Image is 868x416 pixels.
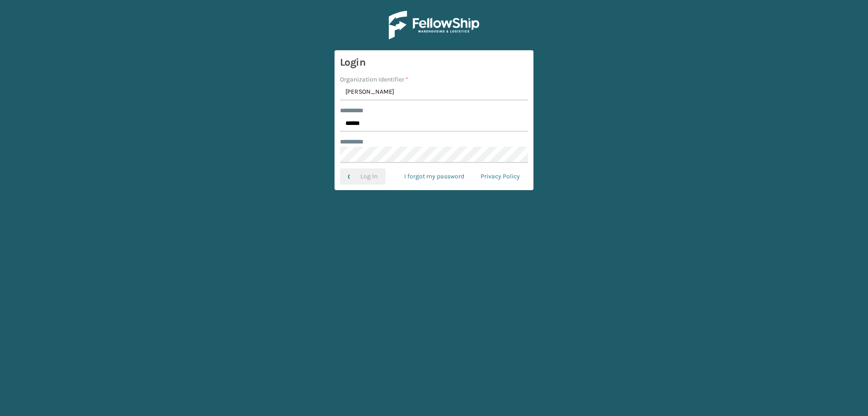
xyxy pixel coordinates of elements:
[340,168,386,185] button: Log In
[340,75,408,84] label: Organization Identifier
[396,168,472,185] a: I forgot my password
[472,168,528,185] a: Privacy Policy
[340,56,528,69] h3: Login
[389,11,479,39] img: Logo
